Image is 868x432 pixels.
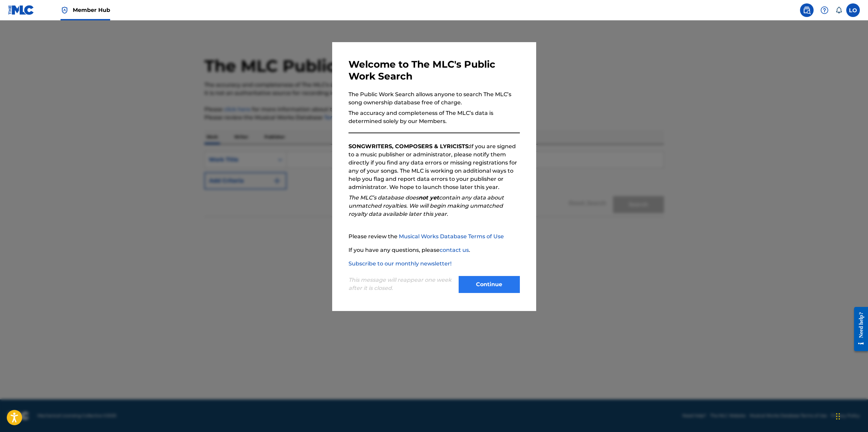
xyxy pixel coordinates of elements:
[348,194,504,217] em: The MLC’s database does contain any data about unmatched royalties. We will begin making unmatche...
[348,90,520,107] p: The Public Work Search allows anyone to search The MLC’s song ownership database free of charge.
[800,3,814,17] a: Public Search
[73,6,110,14] span: Member Hub
[419,194,439,201] strong: not yet
[348,260,452,267] a: Subscribe to our monthly newsletter!
[459,276,520,293] button: Continue
[348,109,520,125] p: The accuracy and completeness of The MLC’s data is determined solely by our Members.
[846,3,860,17] div: User Menu
[849,301,868,356] iframe: Resource Center
[348,276,455,292] p: This message will reappear one week after it is closed.
[834,399,868,432] iframe: Chat Widget
[820,6,829,14] img: help
[348,58,520,82] h3: Welcome to The MLC's Public Work Search
[818,3,831,17] div: Help
[8,5,34,15] img: MLC Logo
[803,6,811,14] img: search
[348,246,520,254] p: If you have any questions, please .
[399,233,504,240] a: Musical Works Database Terms of Use
[61,6,69,14] img: Top Rightsholder
[440,247,469,253] a: contact us
[348,142,520,191] p: If you are signed to a music publisher or administrator, please notify them directly if you find ...
[836,406,840,427] div: Drag
[835,7,842,14] div: Notifications
[348,143,470,150] strong: SONGWRITERS, COMPOSERS & LYRICISTS:
[348,232,520,241] p: Please review the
